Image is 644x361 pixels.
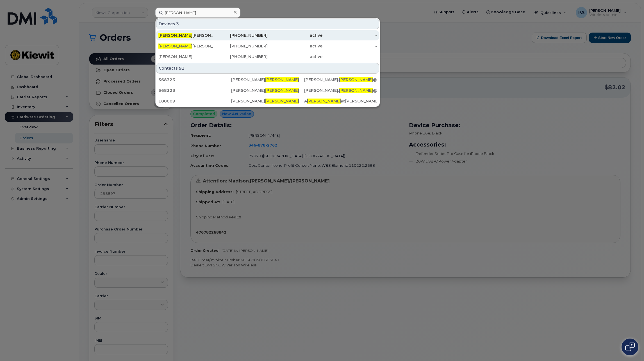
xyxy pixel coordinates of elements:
[156,96,379,106] a: 180009[PERSON_NAME][PERSON_NAME]A[PERSON_NAME]@[PERSON_NAME][DOMAIN_NAME]
[322,43,377,49] div: -
[179,65,185,71] span: 91
[307,99,341,104] span: [PERSON_NAME]
[158,43,213,49] div: [PERSON_NAME]
[265,88,299,93] span: [PERSON_NAME]
[304,98,377,104] div: A @[PERSON_NAME][DOMAIN_NAME]
[156,85,379,95] a: 568323[PERSON_NAME][PERSON_NAME][PERSON_NAME].[PERSON_NAME]@[PERSON_NAME][DOMAIN_NAME]
[231,77,304,83] div: [PERSON_NAME]
[213,33,268,38] div: [PHONE_NUMBER]
[158,54,213,60] div: [PERSON_NAME]
[156,52,379,62] a: [PERSON_NAME][PHONE_NUMBER]active-
[158,88,231,93] div: 568323
[176,21,179,27] span: 3
[265,99,299,104] span: [PERSON_NAME]
[156,30,379,40] a: [PERSON_NAME][PERSON_NAME][PHONE_NUMBER]active-
[156,19,379,29] div: Devices
[268,54,322,60] div: active
[265,77,299,82] span: [PERSON_NAME]
[268,33,322,38] div: active
[213,43,268,49] div: [PHONE_NUMBER]
[339,88,373,93] span: [PERSON_NAME]
[304,88,377,93] div: [PERSON_NAME]. @[PERSON_NAME][DOMAIN_NAME]
[156,41,379,51] a: [PERSON_NAME][PERSON_NAME][PHONE_NUMBER]active-
[322,33,377,38] div: -
[231,88,304,93] div: [PERSON_NAME]
[304,77,377,83] div: [PERSON_NAME]. @[PERSON_NAME][DOMAIN_NAME]
[158,33,192,38] span: [PERSON_NAME]
[339,77,373,82] span: [PERSON_NAME]
[268,43,322,49] div: active
[156,63,379,74] div: Contacts
[156,75,379,85] a: 568323[PERSON_NAME][PERSON_NAME][PERSON_NAME].[PERSON_NAME]@[PERSON_NAME][DOMAIN_NAME]
[231,98,304,104] div: [PERSON_NAME]
[322,54,377,60] div: -
[158,77,231,83] div: 568323
[213,54,268,60] div: [PHONE_NUMBER]
[158,33,213,38] div: [PERSON_NAME]
[625,342,635,351] img: Open chat
[158,98,231,104] div: 180009
[158,44,192,49] span: [PERSON_NAME]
